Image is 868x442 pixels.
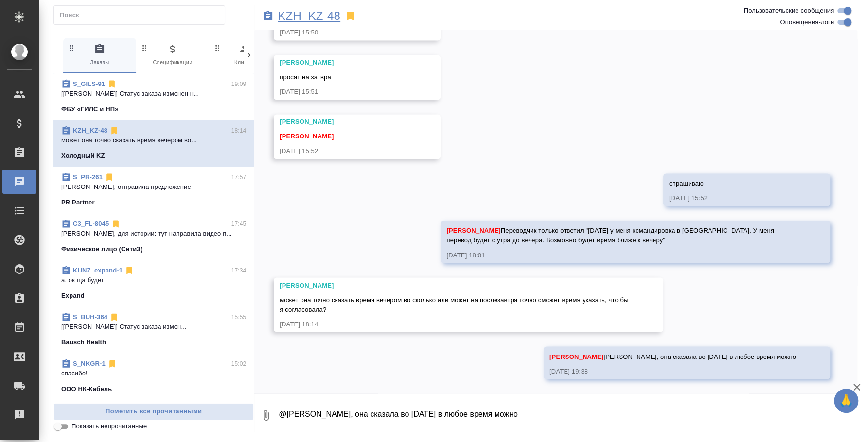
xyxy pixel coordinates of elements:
[744,6,834,16] span: Пользовательские сообщения
[73,173,103,181] a: S_PR-261
[231,312,247,322] p: 15:55
[73,267,123,274] a: KUNZ_expand-1
[73,220,109,227] a: C3_FL-8045
[231,172,247,182] p: 17:57
[61,291,85,301] p: Expand
[669,193,796,203] div: [DATE] 15:52
[60,8,225,22] input: Поиск
[280,28,407,37] div: [DATE] 15:50
[61,338,106,347] p: Bausch Health
[107,79,117,89] svg: Отписаться
[280,117,407,127] div: [PERSON_NAME]
[280,73,331,81] span: просят на затвра
[231,126,247,136] p: 18:14
[140,43,149,52] svg: Зажми и перетащи, чтобы поменять порядок вкладок
[53,73,254,120] div: S_GILS-9119:09[[PERSON_NAME]] Статус заказа изменен н...ФБУ «ГИЛС и НП»
[446,250,796,260] div: [DATE] 18:01
[61,275,246,285] p: а, ок ща будет
[73,127,107,134] a: KZH_KZ-48
[53,120,254,167] div: KZH_KZ-4818:14может она точно сказать время вечером во...Холодный KZ
[59,406,248,417] span: Пометить все прочитанными
[280,58,407,68] div: [PERSON_NAME]
[109,126,119,136] svg: Отписаться
[280,280,629,290] div: [PERSON_NAME]
[549,353,796,360] span: [PERSON_NAME], она сказала во [DATE] в любое время можно
[124,266,134,275] svg: Отписаться
[53,260,254,306] div: KUNZ_expand-117:34а, ок ща будетExpand
[109,312,119,322] svg: Отписаться
[73,360,106,367] a: S_NKGR-1
[61,198,95,207] p: PR Partner
[71,422,147,431] span: Показать непрочитанные
[61,151,105,161] p: Холодный KZ
[446,227,500,234] span: [PERSON_NAME]
[61,89,246,99] p: [[PERSON_NAME]] Статус заказа изменен н...
[105,172,114,182] svg: Отписаться
[278,11,340,21] a: KZH_KZ-48
[213,43,222,52] svg: Зажми и перетащи, чтобы поменять порядок вкладок
[231,266,247,275] p: 17:34
[280,296,630,313] span: может она точно сказать время вечером во сколько или может на послезавтра точно сможет время указ...
[231,359,247,369] p: 15:02
[231,219,247,229] p: 17:45
[67,43,132,67] span: Заказы
[53,306,254,353] div: S_BUH-36415:55[[PERSON_NAME]] Статус заказа измен...Bausch Health
[53,213,254,260] div: C3_FL-804517:45[PERSON_NAME], для истории: тут направила видео п...Физическое лицо (Сити3)
[61,182,246,192] p: [PERSON_NAME], отправила предложение
[280,146,407,156] div: [DATE] 15:52
[231,79,247,89] p: 19:09
[280,133,334,140] span: [PERSON_NAME]
[53,353,254,400] div: S_NKGR-115:02спасибо!ООО НК-Кабель
[213,43,278,67] span: Клиенты
[73,80,105,87] a: S_GILS-91
[61,244,142,254] p: Физическое лицо (Сити3)
[140,43,205,67] span: Спецификации
[53,403,254,420] button: Пометить все прочитанными
[53,167,254,213] div: S_PR-26117:57[PERSON_NAME], отправила предложениеPR Partner
[61,322,246,332] p: [[PERSON_NAME]] Статус заказа измен...
[61,384,112,394] p: ООО НК-Кабель
[834,389,858,413] button: 🙏
[61,369,246,378] p: спасибо!
[280,319,629,329] div: [DATE] 18:14
[669,180,704,187] span: спрашиваю
[838,391,854,411] span: 🙏
[61,104,119,114] p: ФБУ «ГИЛС и НП»
[111,219,121,229] svg: Отписаться
[73,313,107,321] a: S_BUH-364
[280,87,407,97] div: [DATE] 15:51
[107,359,117,369] svg: Отписаться
[67,43,76,52] svg: Зажми и перетащи, чтобы поменять порядок вкладок
[61,136,246,145] p: может она точно сказать время вечером во...
[61,229,246,238] p: [PERSON_NAME], для истории: тут направила видео п...
[549,366,796,376] div: [DATE] 19:38
[549,353,603,360] span: [PERSON_NAME]
[780,17,834,27] span: Оповещения-логи
[446,227,776,244] span: Переводчик только ответил "[DATE] у меня командировка в [GEOGRAPHIC_DATA]. У меня перевод будет с...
